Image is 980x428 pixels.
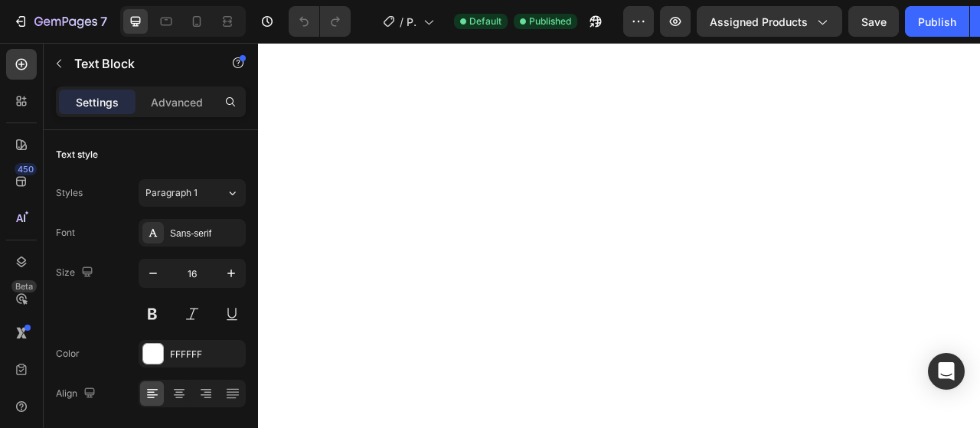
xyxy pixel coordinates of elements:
div: Styles [56,186,83,200]
span: / [400,14,403,30]
p: Advanced [151,94,203,110]
div: Beta [11,280,37,292]
button: Paragraph 1 [139,179,246,207]
div: Publish [918,14,956,30]
span: Default [469,15,501,28]
span: Assigned Products [710,14,808,30]
div: Undo/Redo [289,6,351,37]
div: Size [56,263,96,283]
button: Publish [905,6,969,37]
span: Published [529,15,571,28]
button: 7 [6,6,114,37]
p: Text Block [74,54,204,73]
div: 450 [15,163,37,175]
button: Save [848,6,899,37]
p: 7 [100,12,107,31]
p: Settings [76,94,119,110]
div: FFFFFF [170,348,242,361]
span: Product Page - Doppelte Wissenspower [407,14,417,30]
iframe: Design area [258,43,980,428]
div: Text style [56,148,98,162]
div: Font [56,226,75,240]
span: Paragraph 1 [145,186,198,200]
div: Align [56,384,99,404]
span: Save [861,15,887,28]
div: Open Intercom Messenger [928,353,965,390]
div: Sans-serif [170,227,242,240]
div: Color [56,347,80,361]
button: Assigned Products [697,6,842,37]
